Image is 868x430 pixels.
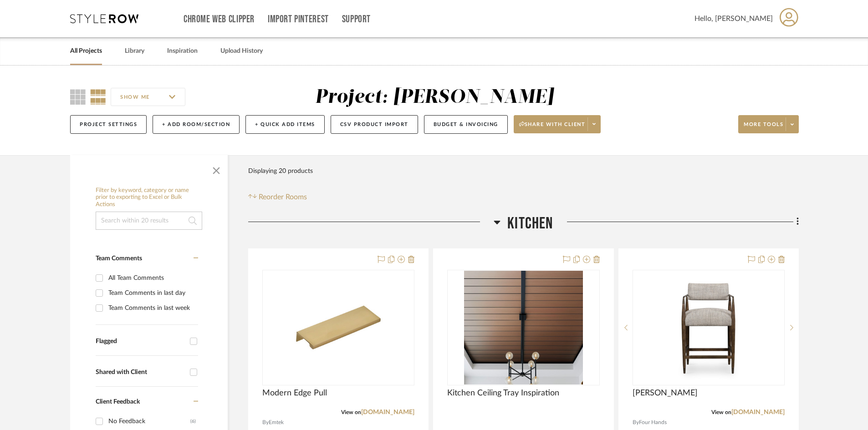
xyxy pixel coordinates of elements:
button: Project Settings [70,115,147,134]
span: Reorder Rooms [259,192,307,202]
a: Import Pinterest [268,15,329,23]
a: Library [125,45,144,57]
button: Budget & Invoicing [424,115,508,134]
div: All Team Comments [108,271,196,285]
span: Team Comments [96,255,142,262]
div: (6) [190,414,196,429]
span: Four Hands [639,418,667,427]
a: [DOMAIN_NAME] [731,409,785,415]
div: 0 [263,270,414,385]
span: Client Feedback [96,399,140,405]
button: Close [207,160,225,178]
button: Reorder Rooms [248,192,307,202]
div: Team Comments in last day [108,286,196,300]
a: Support [342,15,371,23]
h6: Filter by keyword, category or name prior to exporting to Excel or Bulk Actions [96,187,202,208]
button: + Quick Add Items [245,115,325,134]
a: [DOMAIN_NAME] [361,409,414,415]
a: Chrome Web Clipper [184,15,255,23]
span: Share with client [519,121,586,135]
img: Waldon [652,271,766,384]
button: Share with client [514,115,601,133]
button: More tools [738,115,799,133]
div: Displaying 20 products [248,162,313,180]
div: 0 [633,270,784,385]
span: Kitchen [507,214,553,233]
span: By [262,418,269,427]
div: Project: [PERSON_NAME] [315,88,554,107]
div: Flagged [96,338,185,345]
a: Upload History [220,45,263,57]
a: Inspiration [167,45,198,57]
span: By [633,418,639,427]
a: All Projects [70,45,102,57]
button: + Add Room/Section [153,115,240,134]
span: Emtek [269,418,284,427]
span: Modern Edge Pull [262,388,327,398]
span: View on [341,410,361,415]
span: View on [711,410,731,415]
img: Kitchen Ceiling Tray Inspiration [464,271,582,384]
div: Team Comments in last week [108,301,196,315]
span: Hello, [PERSON_NAME] [694,13,773,24]
input: Search within 20 results [96,212,202,230]
div: Shared with Client [96,369,185,376]
div: No Feedback [108,414,190,429]
span: [PERSON_NAME] [633,388,698,398]
span: More tools [744,121,783,135]
div: 0 [448,270,599,385]
button: CSV Product Import [331,115,418,134]
img: Modern Edge Pull [281,271,395,384]
span: Kitchen Ceiling Tray Inspiration [447,388,559,398]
